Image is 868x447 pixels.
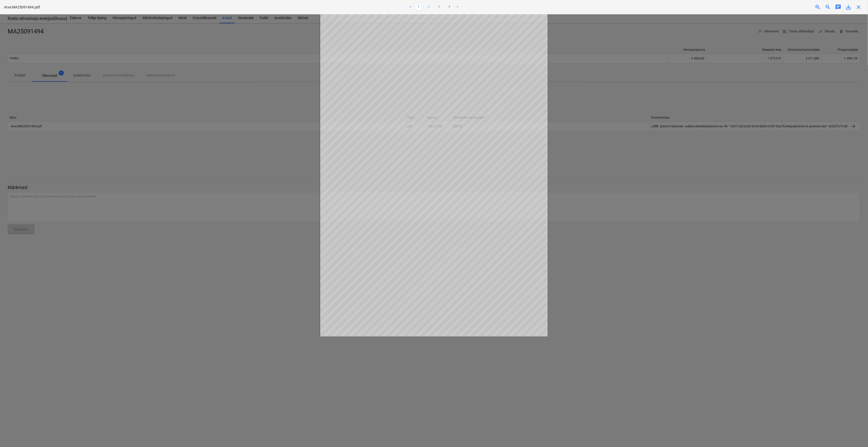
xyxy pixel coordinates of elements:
a: Page 3 [436,4,442,10]
p: Arve MA25091494.pdf [4,5,40,10]
a: Page 1 is your current page [416,4,422,10]
a: Previous page [407,4,414,10]
a: Next page [454,4,461,10]
a: Page 4 [446,4,452,10]
a: Page 2 [426,4,432,10]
